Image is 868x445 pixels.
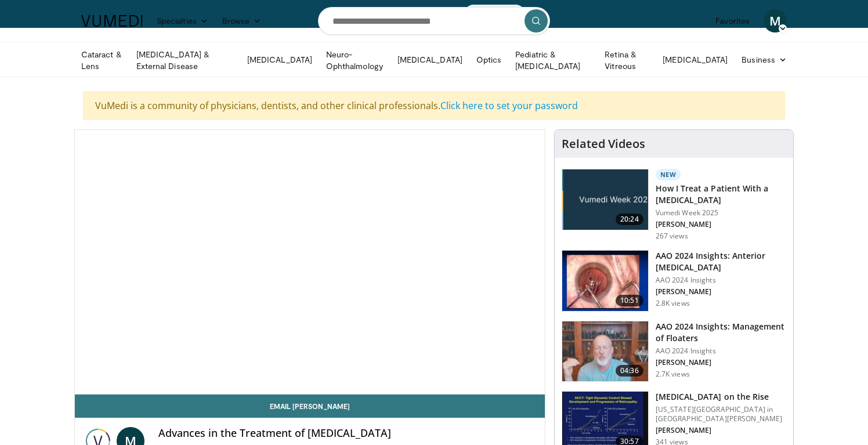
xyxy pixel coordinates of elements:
a: [MEDICAL_DATA] & External Disease [129,49,240,72]
a: Specialties [150,9,215,32]
a: Optics [469,48,508,71]
input: Search topics, interventions [318,7,550,35]
a: Favorites [708,9,757,32]
a: M [764,9,787,32]
a: [MEDICAL_DATA] [240,48,319,71]
p: Vumedi Week 2025 [656,208,786,218]
img: 02d29458-18ce-4e7f-be78-7423ab9bdffd.jpg.150x105_q85_crop-smart_upscale.jpg [562,169,648,230]
p: AAO 2024 Insights [656,276,786,285]
p: 2.8K views [656,299,690,308]
a: Browse [215,9,269,32]
a: Email [PERSON_NAME] [75,395,545,418]
a: [MEDICAL_DATA] [656,48,735,71]
p: New [656,169,681,180]
span: 10:51 [616,295,643,306]
img: VuMedi Logo [81,15,143,27]
img: 8e655e61-78ac-4b3e-a4e7-f43113671c25.150x105_q85_crop-smart_upscale.jpg [562,321,648,382]
a: Click here to set your password [440,99,578,112]
a: 04:36 AAO 2024 Insights: Management of Floaters AAO 2024 Insights [PERSON_NAME] 2.7K views [562,321,786,382]
a: [MEDICAL_DATA] [390,48,469,71]
p: [US_STATE][GEOGRAPHIC_DATA] in [GEOGRAPHIC_DATA][PERSON_NAME] [656,405,786,424]
a: 20:24 New How I Treat a Patient With a [MEDICAL_DATA] Vumedi Week 2025 [PERSON_NAME] 267 views [562,169,786,241]
a: Business [735,48,794,71]
div: VuMedi is a community of physicians, dentists, and other clinical professionals. [83,91,785,120]
p: 267 views [656,231,688,241]
h4: Related Videos [562,137,645,151]
p: [PERSON_NAME] [656,426,786,435]
span: 04:36 [616,365,643,377]
h3: AAO 2024 Insights: Anterior [MEDICAL_DATA] [656,250,786,273]
h4: Advances in the Treatment of [MEDICAL_DATA] [158,427,536,440]
h3: How I Treat a Patient With a [MEDICAL_DATA] [656,183,786,206]
span: 20:24 [616,214,643,225]
h3: AAO 2024 Insights: Management of Floaters [656,321,786,344]
img: fd942f01-32bb-45af-b226-b96b538a46e6.150x105_q85_crop-smart_upscale.jpg [562,251,648,311]
video-js: Video Player [75,130,545,395]
p: [PERSON_NAME] [656,287,786,296]
a: Pediatric & [MEDICAL_DATA] [508,49,598,72]
p: 2.7K views [656,370,690,379]
h3: [MEDICAL_DATA] on the Rise [656,391,786,403]
p: [PERSON_NAME] [656,220,786,229]
a: Retina & Vitreous [598,49,656,72]
a: 10:51 AAO 2024 Insights: Anterior [MEDICAL_DATA] AAO 2024 Insights [PERSON_NAME] 2.8K views [562,250,786,312]
a: Cataract & Lens [74,49,129,72]
p: AAO 2024 Insights [656,346,786,356]
p: [PERSON_NAME] [656,358,786,367]
a: Neuro-Ophthalmology [319,49,390,72]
